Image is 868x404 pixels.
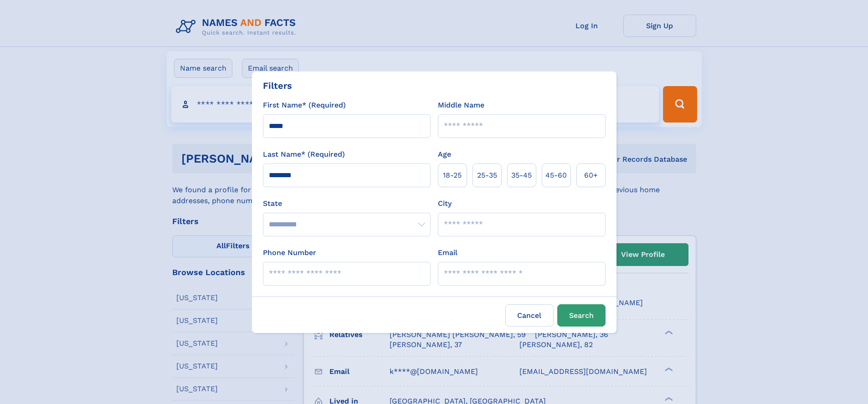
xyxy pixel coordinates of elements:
div: Filters [263,79,292,92]
label: State [263,198,431,209]
label: Age [438,149,451,160]
label: Email [438,247,457,258]
label: Middle Name [438,100,484,111]
span: 35‑45 [511,170,532,181]
label: City [438,198,452,209]
span: 25‑35 [477,170,497,181]
span: 18‑25 [443,170,462,181]
button: Search [557,304,606,327]
label: First Name* (Required) [263,100,346,111]
span: 60+ [584,170,598,181]
label: Last Name* (Required) [263,149,345,160]
label: Phone Number [263,247,316,258]
span: 45‑60 [545,170,567,181]
label: Cancel [505,304,554,327]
